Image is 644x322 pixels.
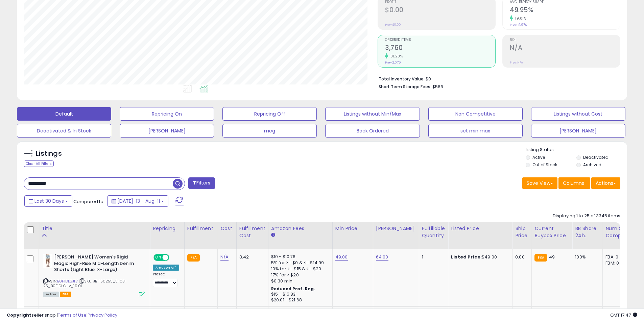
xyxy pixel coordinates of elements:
[222,124,317,138] button: meg
[531,107,625,121] button: Listings without Cost
[376,254,388,261] a: 64.00
[57,278,78,284] a: B0F1DLGJ1V
[271,278,327,284] div: $0.30 min
[220,254,229,261] a: N/A
[120,124,214,138] button: [PERSON_NAME]
[534,225,569,239] div: Current Buybox Price
[583,162,601,168] label: Archived
[422,254,443,260] div: 1
[388,54,403,59] small: 81.20%
[532,162,557,168] label: Out of Stock
[513,16,526,21] small: 19.01%
[271,292,327,297] div: $15 - $15.83
[385,60,401,65] small: Prev: 2,075
[187,254,200,262] small: FBA
[605,254,628,260] div: FBA: 0
[36,149,62,158] h5: Listings
[153,272,179,287] div: Preset:
[239,225,265,239] div: Fulfillment Cost
[168,255,179,261] span: OFF
[271,272,327,278] div: 17% for > $20
[379,84,431,90] b: Short Term Storage Fees:
[385,38,495,42] span: Ordered Items
[575,225,600,239] div: BB Share 24h.
[385,23,401,27] small: Prev: $0.00
[591,177,620,189] button: Actions
[58,312,87,318] a: Terms of Use
[385,44,495,53] h2: 3,760
[7,312,31,318] strong: Copyright
[379,74,615,82] li: $0
[376,225,416,232] div: [PERSON_NAME]
[17,124,111,138] button: Deactivated & In Stock
[526,147,627,153] p: Listing States:
[43,254,52,268] img: 31Uju4cc1-L._SL40_.jpg
[605,260,628,266] div: FBM: 0
[549,254,555,260] span: 49
[531,124,625,138] button: [PERSON_NAME]
[510,44,620,53] h2: N/A
[153,225,182,232] div: Repricing
[432,83,443,90] span: $566
[583,154,609,160] label: Deactivated
[24,195,72,207] button: Last 30 Days
[222,107,317,121] button: Repricing Off
[515,254,526,260] div: 0.00
[7,312,117,319] div: seller snap | |
[385,0,495,4] span: Profit
[117,198,160,204] span: [DATE]-13 - Aug-11
[271,254,327,260] div: $10 - $10.76
[34,198,64,204] span: Last 30 Days
[325,124,420,138] button: Back Ordered
[515,225,529,239] div: Ship Price
[379,76,425,82] b: Total Inventory Value:
[534,254,547,262] small: FBA
[188,177,215,189] button: Filters
[510,0,620,4] span: Avg. Buybox Share
[451,254,482,260] b: Listed Price:
[385,6,495,15] h2: $0.00
[239,254,263,260] div: 3.42
[120,107,214,121] button: Repricing On
[335,254,348,261] a: 49.00
[532,154,545,160] label: Active
[43,278,127,289] span: | SKU: JB-150255_5-03-25_B0F1DLGJ1V_19.01
[522,177,557,189] button: Save View
[325,107,420,121] button: Listings without Min/Max
[428,124,523,138] button: set min max
[605,225,630,239] div: Num of Comp.
[187,225,215,232] div: Fulfillment
[271,297,327,303] div: $20.01 - $21.68
[575,254,597,260] div: 100%
[271,266,327,272] div: 10% for >= $15 & <= $20
[510,38,620,42] span: ROI
[107,195,168,207] button: [DATE]-13 - Aug-11
[153,265,179,271] div: Amazon AI *
[553,213,620,219] div: Displaying 1 to 25 of 3345 items
[451,254,507,260] div: $49.00
[42,225,147,232] div: Title
[335,225,370,232] div: Min Price
[271,260,327,266] div: 5% for >= $0 & <= $14.99
[610,312,637,318] span: 2025-09-11 17:47 GMT
[510,60,523,65] small: Prev: N/A
[510,23,527,27] small: Prev: 41.97%
[451,225,509,232] div: Listed Price
[88,312,117,318] a: Privacy Policy
[271,225,330,232] div: Amazon Fees
[558,177,590,189] button: Columns
[428,107,523,121] button: Non Competitive
[24,160,54,167] div: Clear All Filters
[54,254,136,275] b: [PERSON_NAME] Women's Rigid Magic High-Rise Mid-Length Denim Shorts (Light Blue, X-Large)
[563,180,584,187] span: Columns
[510,6,620,15] h2: 49.95%
[43,292,59,297] span: All listings currently available for purchase on Amazon
[271,286,315,292] b: Reduced Prof. Rng.
[17,107,111,121] button: Default
[154,255,163,261] span: ON
[73,198,104,205] span: Compared to:
[60,292,71,297] span: FBA
[43,254,145,297] div: ASIN:
[422,225,445,239] div: Fulfillable Quantity
[271,232,275,238] small: Amazon Fees.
